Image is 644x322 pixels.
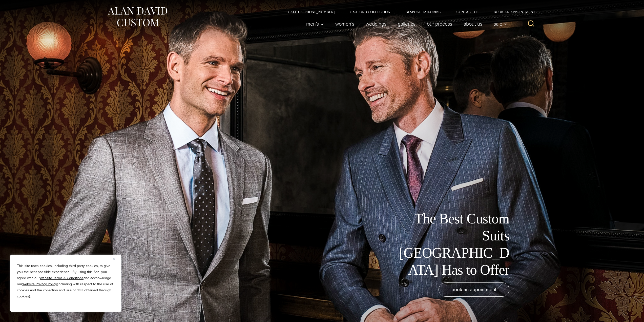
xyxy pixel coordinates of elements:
[306,21,324,26] span: Men’s
[113,258,115,260] img: Close
[280,10,342,14] a: Call Us [PHONE_NUMBER]
[300,19,510,29] nav: Primary Navigation
[494,21,507,26] span: Sale
[449,10,486,14] a: Contact Us
[17,263,115,299] p: This site uses cookies, including third party cookies, to give you the best possible experience. ...
[342,10,398,14] a: Oxxford Collection
[360,19,392,29] a: weddings
[398,10,449,14] a: Bespoke Tailoring
[107,6,168,28] img: Alan David Custom
[525,18,537,30] button: View Search Form
[458,19,488,29] a: About Us
[396,210,509,278] h1: The Best Custom Suits [GEOGRAPHIC_DATA] Has to Offer
[421,19,458,29] a: Our Process
[451,286,496,293] span: book an appointment
[22,281,57,287] a: Website Privacy Policy
[113,256,119,262] button: Close
[280,10,537,14] nav: Secondary Navigation
[40,275,84,281] a: Website Terms & Conditions
[486,10,537,14] a: Book an Appointment
[329,19,360,29] a: Women’s
[392,19,421,29] a: Galleries
[439,282,509,297] a: book an appointment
